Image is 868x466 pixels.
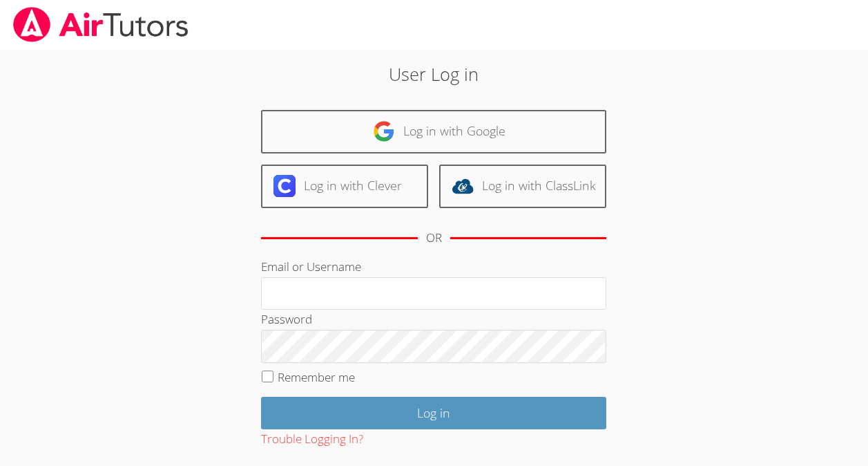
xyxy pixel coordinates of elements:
img: google-logo-50288ca7cdecda66e5e0955fdab243c47b7ad437acaf1139b6f446037453330a.svg [373,120,395,142]
label: Remember me [278,369,355,385]
img: classlink-logo-d6bb404cc1216ec64c9a2012d9dc4662098be43eaf13dc465df04b49fa7ab582.svg [452,175,474,197]
button: Trouble Logging In? [261,429,363,449]
div: OR [426,228,442,248]
h2: User Log in [200,61,668,87]
img: clever-logo-6eab21bc6e7a338710f1a6ff85c0baf02591cd810cc4098c63d3a4b26e2feb20.svg [273,175,296,197]
a: Log in with Google [261,110,606,153]
a: Log in with ClassLink [439,165,606,208]
label: Password [261,311,312,327]
a: Log in with Clever [261,165,428,208]
input: Log in [261,397,606,429]
label: Email or Username [261,259,361,274]
img: airtutors_banner-c4298cdbf04f3fff15de1276eac7730deb9818008684d7c2e4769d2f7ddbe033.png [12,7,190,42]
